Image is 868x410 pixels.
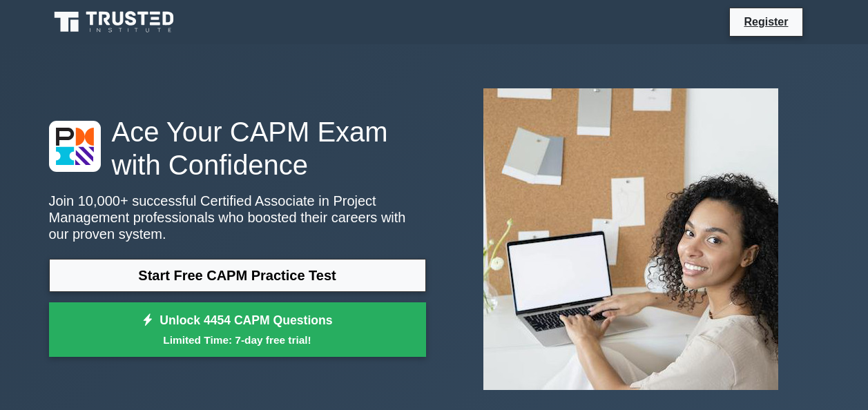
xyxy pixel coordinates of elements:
h1: Ace Your CAPM Exam with Confidence [49,115,426,182]
small: Limited Time: 7-day free trial! [66,332,409,348]
a: Register [735,13,796,30]
a: Start Free CAPM Practice Test [49,259,426,292]
p: Join 10,000+ successful Certified Associate in Project Management professionals who boosted their... [49,193,426,242]
a: Unlock 4454 CAPM QuestionsLimited Time: 7-day free trial! [49,302,426,358]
